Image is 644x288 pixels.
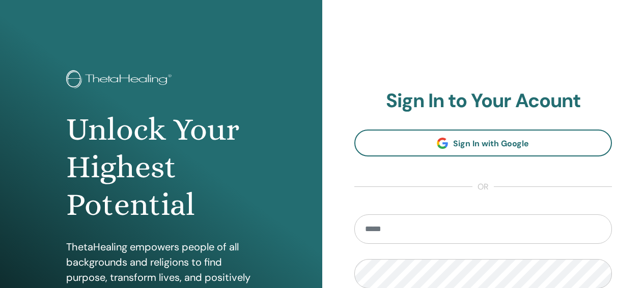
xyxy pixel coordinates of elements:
[472,181,494,193] span: or
[354,130,612,156] a: Sign In with Google
[354,89,612,113] h2: Sign In to Your Acount
[66,111,256,224] h1: Unlock Your Highest Potential
[453,138,529,149] span: Sign In with Google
